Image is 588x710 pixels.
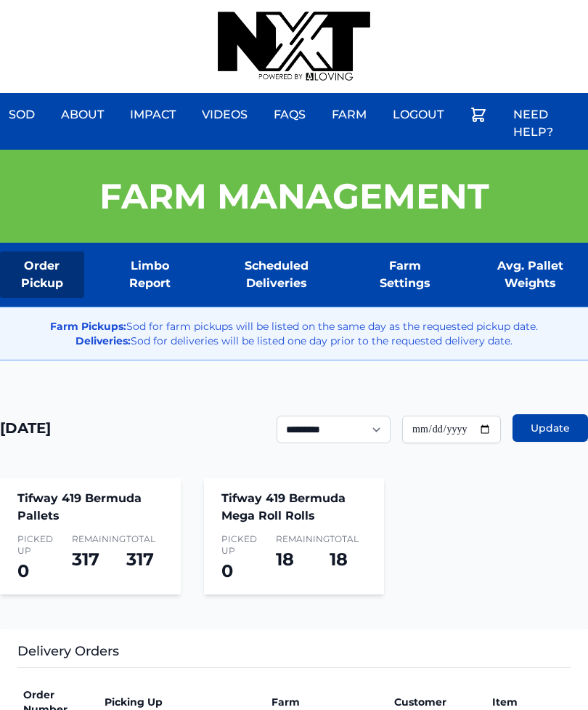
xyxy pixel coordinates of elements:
[221,560,233,581] span: 0
[221,533,258,557] span: Picked Up
[531,421,570,435] span: Update
[17,490,163,525] h4: Tifway 419 Bermuda Pallets
[126,549,154,570] span: 317
[75,334,131,347] strong: Deliveries:
[323,97,375,132] a: Farm
[384,97,452,132] a: Logout
[193,97,256,132] a: Videos
[472,251,588,298] a: Avg. Pallet Weights
[52,97,113,132] a: About
[330,549,348,570] span: 18
[17,560,29,581] span: 0
[17,533,54,557] span: Picked Up
[99,179,489,214] h1: Farm Management
[107,251,193,298] a: Limbo Report
[505,97,588,150] a: Need Help?
[218,12,370,81] img: nextdaysod.com Logo
[72,533,109,545] span: Remaining
[216,251,338,298] a: Scheduled Deliveries
[221,490,367,525] h4: Tifway 419 Bermuda Mega Roll Rolls
[513,414,588,442] button: Update
[17,641,571,668] h3: Delivery Orders
[126,533,163,545] span: Total
[265,97,314,132] a: FAQs
[72,549,99,570] span: 317
[121,97,184,132] a: Impact
[361,251,449,298] a: Farm Settings
[276,549,294,570] span: 18
[330,533,367,545] span: Total
[50,320,126,333] strong: Farm Pickups:
[276,533,313,545] span: Remaining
